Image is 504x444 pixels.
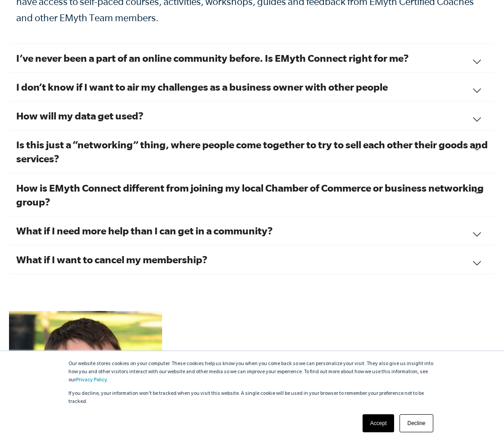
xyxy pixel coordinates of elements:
p: If you decline, your information won’t be tracked when you visit this website. A single cookie wi... [68,390,436,406]
h3: Is this just a “networking” thing, where people come together to try to sell each other their goo... [16,137,488,165]
a: Privacy Policy [76,378,107,383]
h3: What if I want to cancel my membership? [16,252,488,266]
h3: What if I need more help than I can get in a community? [16,224,488,238]
a: Accept [363,414,395,432]
h3: How is EMyth Connect different from joining my local Chamber of Commerce or business networking g... [16,181,488,209]
a: Decline [400,414,433,432]
h3: I don’t know if I want to air my challenges as a business owner with other people [16,80,488,94]
p: Our website stores cookies on your computer. These cookies help us know you when you come back so... [68,360,436,384]
h3: I’ve never been a part of an online community before. Is EMyth Connect right for me? [16,51,488,65]
h3: How will my data get used? [16,109,488,123]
